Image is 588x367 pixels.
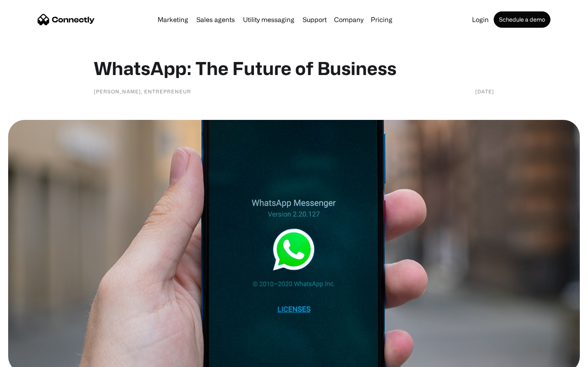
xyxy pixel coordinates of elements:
a: Support [299,16,330,23]
div: [DATE] [475,87,494,95]
h1: WhatsApp: The Future of Business [94,57,494,79]
aside: Language selected: English [8,353,49,364]
div: [PERSON_NAME], Entrepreneur [94,87,191,95]
a: Marketing [154,16,192,23]
a: Pricing [367,16,396,23]
a: Schedule a demo [494,11,550,28]
div: Company [334,14,363,25]
a: Login [469,16,492,23]
ul: Language list [16,353,49,364]
a: Utility messaging [240,16,298,23]
a: Sales agents [193,16,238,23]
